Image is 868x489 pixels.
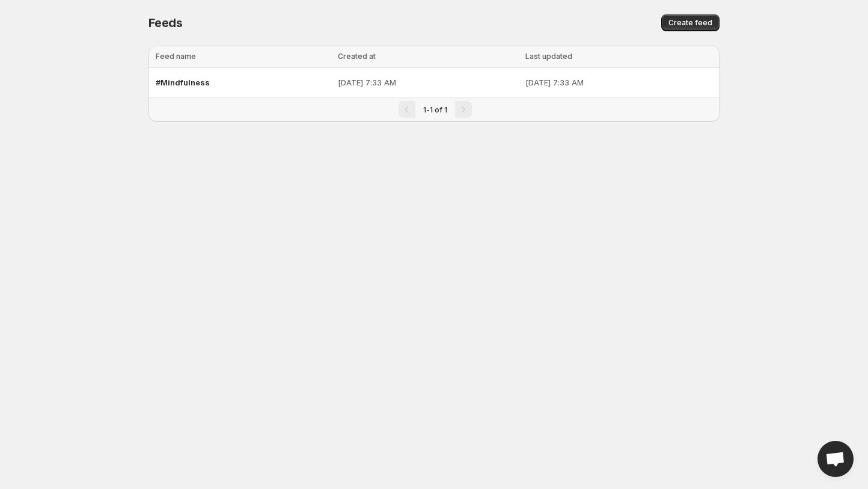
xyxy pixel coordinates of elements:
span: Created at [338,52,376,61]
span: 1-1 of 1 [423,105,447,114]
p: [DATE] 7:33 AM [525,76,712,88]
span: #Mindfulness [156,78,210,87]
span: Create feed [668,18,712,28]
span: Feeds [148,16,183,30]
div: Open chat [818,441,854,477]
span: Last updated [525,52,572,61]
p: [DATE] 7:33 AM [338,76,518,88]
button: Create feed [661,14,720,31]
span: Feed name [156,52,196,61]
nav: Pagination [148,97,720,121]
